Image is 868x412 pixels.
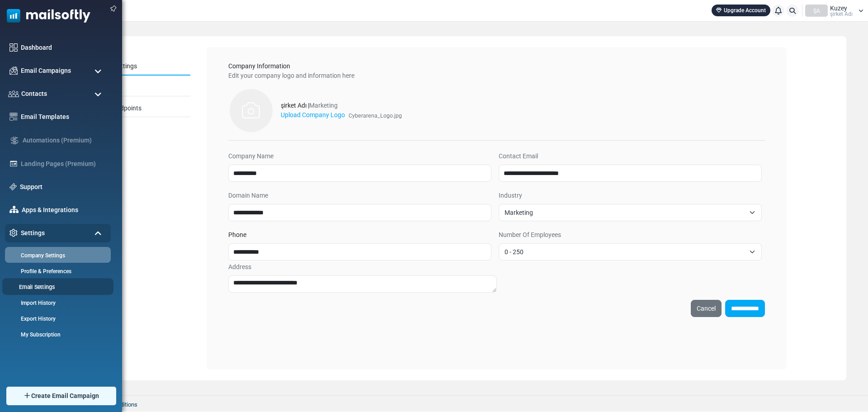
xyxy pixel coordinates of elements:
a: Apps & Integrations [22,205,106,215]
label: Contact Email [499,152,538,161]
label: Industry [499,191,522,200]
a: Email Templates [21,112,106,122]
span: Contacts [21,89,47,99]
div: şirket Adı | [281,101,402,110]
a: Webhook Endpoints [78,100,190,117]
a: Company Settings [5,251,108,260]
span: Settings [21,228,45,238]
span: Edit your company logo and information here [228,72,354,79]
a: Upgrade Account [712,5,770,16]
a: Email Settings [2,283,111,291]
label: Number Of Employees [499,230,561,240]
img: email-templates-icon.svg [9,113,18,121]
a: Cancel [691,300,722,317]
span: Create Email Campaign [31,391,99,401]
img: dashboard-icon.svg [9,43,18,52]
span: 0 - 250 [505,246,745,257]
label: Phone [228,230,246,240]
span: Marketing [505,207,745,218]
label: Upload Company Logo [281,110,345,120]
label: Address [228,262,251,272]
span: Email Campaigns [21,66,71,76]
a: Profile & Preferences [5,267,108,275]
img: workflow.svg [9,135,19,146]
span: Marketing [499,204,762,221]
img: settings-icon.svg [9,229,18,237]
label: Domain Name [228,191,268,200]
img: campaigns-icon.png [9,66,18,75]
img: landing_pages.svg [9,160,18,168]
span: Marketing [309,102,338,109]
a: Support [20,182,106,192]
span: Company Information [228,62,290,70]
span: Kuzey [830,5,847,11]
img: support-icon.svg [9,183,17,190]
p: Cyberarena_Logo.jpg [349,112,402,120]
a: ŞA Kuzey şirket Adı [805,5,863,17]
a: My Subscription [5,331,108,339]
a: API Keys [78,79,190,96]
label: Company Name [228,152,274,161]
footer: 2025 [29,395,868,412]
img: firms-empty-photos-icon.svg [228,88,274,133]
div: ŞA [805,5,828,17]
a: Import History [5,299,108,307]
img: contacts-icon.svg [8,90,19,97]
span: şirket Adı [830,11,853,17]
a: Dashboard [21,43,106,52]
span: 0 - 250 [499,243,762,260]
a: Company Settings [78,58,190,76]
a: Export History [5,315,108,323]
